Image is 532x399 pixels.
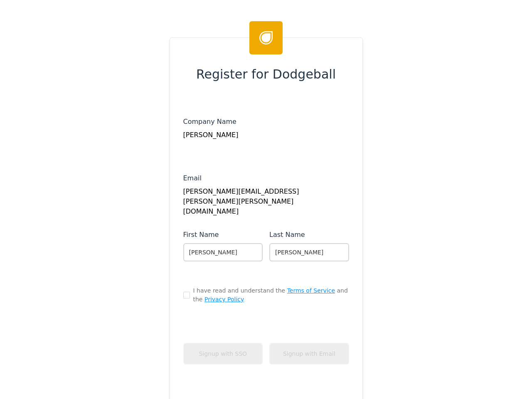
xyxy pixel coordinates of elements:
span: Last Name [269,231,305,239]
span: I have read and understand the and the [193,286,349,304]
div: [PERSON_NAME][EMAIL_ADDRESS][PERSON_NAME][PERSON_NAME][DOMAIN_NAME] [183,187,349,217]
span: First Name [183,231,219,239]
a: Privacy Policy [204,296,244,303]
a: Terms of Service [287,287,335,294]
input: Enter your first name [183,243,263,261]
span: Register for Dodgeball [196,65,336,84]
div: [PERSON_NAME] [183,130,349,140]
span: Company Name [183,118,236,126]
input: Enter your last name [269,243,349,261]
span: Email [183,174,202,182]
